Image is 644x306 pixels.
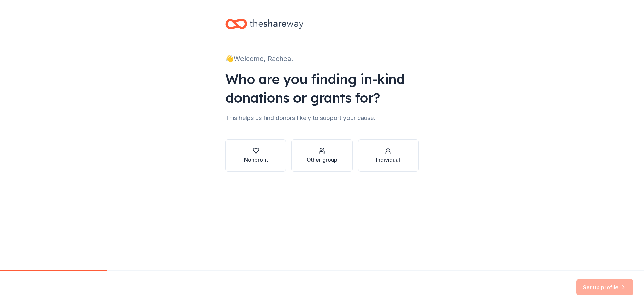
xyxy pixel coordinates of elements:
button: Individual [358,139,419,172]
div: This helps us find donors likely to support your cause. [225,113,419,123]
button: Nonprofit [225,139,286,172]
div: 👋 Welcome, Rachea! [225,53,419,64]
button: Other group [291,139,352,172]
div: Individual [376,156,400,164]
div: Who are you finding in-kind donations or grants for? [225,70,419,107]
div: Nonprofit [244,156,268,164]
div: Other group [307,156,337,164]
